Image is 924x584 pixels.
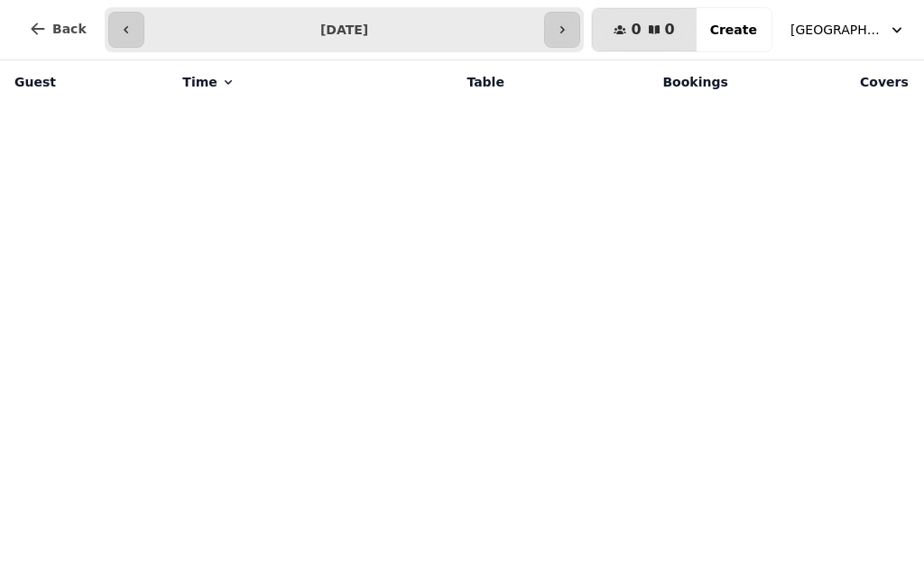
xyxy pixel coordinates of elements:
[710,23,757,36] span: Create
[52,23,87,35] span: Back
[780,14,917,46] button: [GEOGRAPHIC_DATA]
[363,60,515,104] th: Table
[631,23,641,37] span: 0
[592,8,696,51] button: 00
[182,73,217,91] span: Time
[790,21,881,39] span: [GEOGRAPHIC_DATA]
[739,60,919,104] th: Covers
[515,60,739,104] th: Bookings
[696,8,772,51] button: Create
[665,23,675,37] span: 0
[14,7,101,50] button: Back
[182,73,235,91] button: Time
